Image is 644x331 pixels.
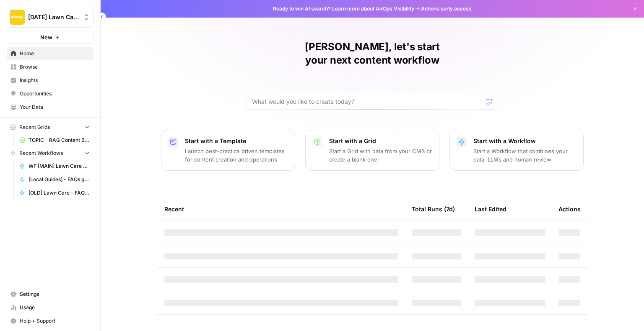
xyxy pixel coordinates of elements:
a: Usage [7,301,93,314]
span: Your Data [20,103,90,111]
button: Start with a TemplateLaunch best-practice driven templates for content creation and operations [161,130,295,171]
span: Actions early access [421,5,472,13]
button: Recent Grids [7,121,93,133]
button: Recent Workflows [7,147,93,159]
div: Actions [558,198,581,221]
button: Workspace: Sunday Lawn Care [7,7,93,28]
div: Total Runs (7d) [412,198,455,221]
button: Help + Support [7,314,93,328]
span: Browse [20,63,90,71]
a: Settings [7,287,93,301]
span: Help + Support [20,317,90,325]
a: Opportunities [7,87,93,100]
p: Start with a Template [185,137,288,145]
a: WF [MAIN] Lawn Care - Local pSEO Page Generator [[PERSON_NAME]] [16,159,93,173]
span: Insights [20,77,90,84]
a: Your Data [7,100,93,114]
input: What would you like to create today? [252,98,483,106]
a: [OLD] Lawn Care - FAQs Generator [16,186,93,200]
span: Recent Workflows [19,149,63,157]
span: New [40,33,52,41]
p: Start a Grid with data from your CMS or create a blank one [329,147,432,164]
span: TOPIC - RAG Content Brief Grid [29,136,90,144]
a: [Local Guides] - FAQs generator [16,173,93,186]
a: TOPIC - RAG Content Brief Grid [16,133,93,147]
span: Home [20,50,90,57]
span: WF [MAIN] Lawn Care - Local pSEO Page Generator [[PERSON_NAME]] [29,162,90,170]
span: Ready to win AI search? about AirOps Visibility [273,5,414,13]
span: Usage [20,304,90,311]
p: Launch best-practice driven templates for content creation and operations [185,147,288,164]
p: Start with a Workflow [473,137,576,145]
span: [Local Guides] - FAQs generator [29,176,90,183]
img: Sunday Lawn Care Logo [10,10,25,25]
a: Insights [7,74,93,87]
span: [DATE] Lawn Care [28,13,79,21]
a: Learn more [332,5,360,12]
button: Start with a GridStart a Grid with data from your CMS or create a blank one [305,130,439,171]
span: Settings [20,290,90,298]
h1: [PERSON_NAME], let's start your next content workflow [247,40,498,67]
div: Last Edited [475,198,506,221]
span: Recent Grids [19,123,50,131]
p: Start with a Grid [329,137,432,145]
a: Home [7,47,93,60]
span: [OLD] Lawn Care - FAQs Generator [29,189,90,197]
span: Opportunities [20,90,90,98]
p: Start a Workflow that combines your data, LLMs and human review [473,147,576,164]
button: New [7,31,93,44]
a: Browse [7,60,93,74]
button: Start with a WorkflowStart a Workflow that combines your data, LLMs and human review [449,130,584,171]
div: Recent [164,198,398,221]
